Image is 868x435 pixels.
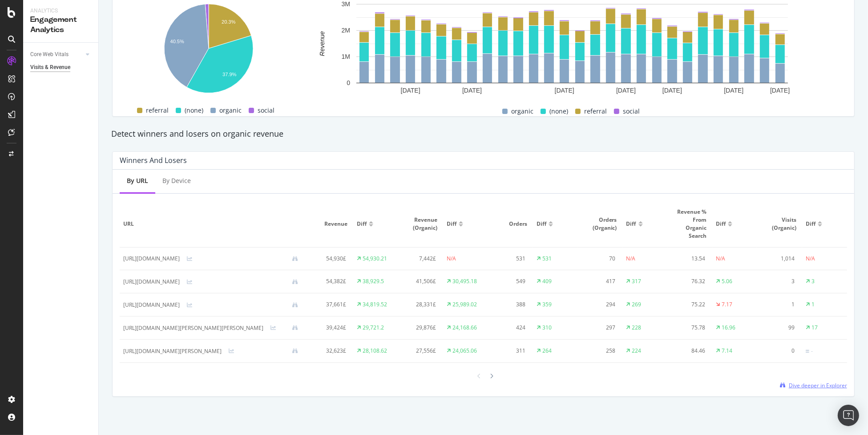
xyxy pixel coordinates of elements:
[542,347,552,355] div: 264
[400,87,420,94] text: [DATE]
[671,324,705,332] div: 75.78
[806,255,815,263] div: N/A
[447,220,456,228] span: Diff
[811,277,815,285] div: 3
[632,324,642,332] div: 228
[554,87,574,94] text: [DATE]
[581,277,615,285] div: 417
[123,324,263,332] div: [URL][DOMAIN_NAME][PERSON_NAME][PERSON_NAME]
[492,277,525,285] div: 549
[402,324,436,332] div: 29,876£
[170,39,184,44] text: 40.5%
[312,347,346,355] div: 32,623£
[632,277,642,285] div: 317
[581,301,615,309] div: 294
[402,277,436,285] div: 41,506£
[30,15,91,35] div: Engagement Analytics
[146,105,169,116] span: referral
[492,301,525,309] div: 388
[724,87,743,94] text: [DATE]
[30,50,69,59] div: Core Web Vitals
[222,72,236,77] text: 37.9%
[671,208,707,240] span: % Revenue from Organic Search
[341,27,350,34] text: 2M
[671,347,705,355] div: 84.46
[123,220,303,228] span: URL
[537,220,546,228] span: Diff
[219,105,242,116] span: organic
[671,255,705,263] div: 13.54
[30,50,83,59] a: Core Web Vitals
[312,301,346,309] div: 37,661£
[452,347,477,355] div: 24,065.06
[542,324,552,332] div: 310
[811,347,813,355] div: -
[511,106,533,117] span: organic
[30,63,70,72] div: Visits & Revenue
[492,255,525,263] div: 531
[722,347,732,355] div: 7.14
[623,106,640,117] span: social
[581,347,615,355] div: 258
[402,216,437,232] span: Revenue (Organic)
[632,347,642,355] div: 224
[402,347,436,355] div: 27,556£
[312,220,348,228] span: Revenue
[761,301,795,309] div: 1
[581,216,617,232] span: Orders (Organic)
[452,324,477,332] div: 24,168.66
[30,63,92,72] a: Visits & Revenue
[542,255,552,263] div: 531
[761,216,796,232] span: Visits (Organic)
[462,87,482,94] text: [DATE]
[123,255,180,263] div: [URL][DOMAIN_NAME]
[626,255,636,263] div: N/A
[722,301,732,309] div: 7.17
[452,277,477,285] div: 30,495.18
[492,324,525,332] div: 424
[806,220,816,228] span: Diff
[402,255,436,263] div: 7,442£
[357,220,367,228] span: Diff
[780,382,847,389] a: Dive deeper in Explorer
[363,277,384,285] div: 38,929.5
[632,301,642,309] div: 269
[341,0,350,8] text: 3M
[716,220,726,228] span: Diff
[120,156,187,165] div: Winners And Losers
[671,277,705,285] div: 76.32
[662,87,682,94] text: [DATE]
[347,79,350,86] text: 0
[581,255,615,263] div: 70
[761,255,795,263] div: 1,014
[770,87,790,94] text: [DATE]
[671,301,705,309] div: 75.22
[123,347,222,355] div: [URL][DOMAIN_NAME][PERSON_NAME]
[838,405,859,426] div: Open Intercom Messenger
[402,301,436,309] div: 28,331£
[542,301,552,309] div: 359
[258,105,275,116] span: social
[811,301,815,309] div: 1
[107,128,860,140] div: Detect winners and losers on organic revenue
[761,347,795,355] div: 0
[123,278,180,286] div: [URL][DOMAIN_NAME]
[341,53,350,60] text: 1M
[127,176,148,185] div: By URL
[492,347,525,355] div: 311
[806,350,809,353] img: Equal
[363,324,384,332] div: 29,721.2
[761,277,795,285] div: 3
[789,382,847,389] span: Dive deeper in Explorer
[452,301,477,309] div: 25,989.02
[626,220,636,228] span: Diff
[319,31,326,56] text: Revenue
[312,277,346,285] div: 54,382£
[616,87,636,94] text: [DATE]
[761,324,795,332] div: 99
[549,106,568,117] span: (none)
[123,301,180,309] div: [URL][DOMAIN_NAME]
[581,324,615,332] div: 297
[447,255,456,263] div: N/A
[185,105,203,116] span: (none)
